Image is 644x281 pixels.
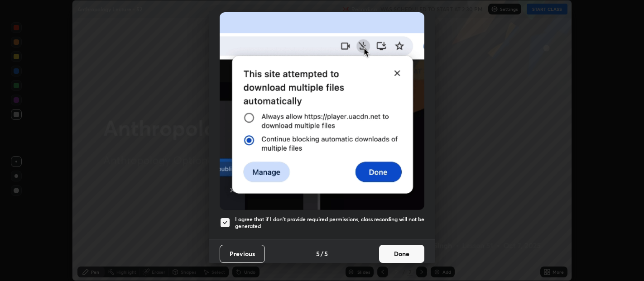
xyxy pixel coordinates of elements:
[220,245,265,263] button: Previous
[379,245,424,263] button: Done
[321,249,323,258] h4: /
[220,12,424,210] img: downloads-permission-blocked.gif
[324,249,328,258] h4: 5
[316,249,320,258] h4: 5
[235,216,424,230] h5: I agree that if I don't provide required permissions, class recording will not be generated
